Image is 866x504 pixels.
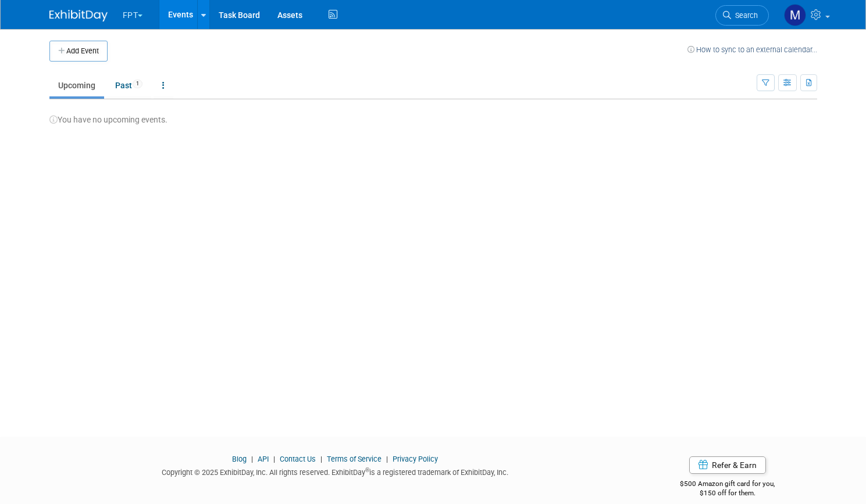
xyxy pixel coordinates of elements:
img: ExhibitDay [49,10,108,21]
a: Past1 [106,74,151,96]
a: API [258,455,269,463]
span: | [270,455,278,463]
a: Blog [232,455,247,463]
a: Upcoming [49,74,104,96]
a: Terms of Service [327,455,382,463]
div: Copyright © 2025 ExhibitDay, Inc. All rights reserved. ExhibitDay is a registered trademark of Ex... [49,465,621,478]
span: | [383,455,391,463]
a: Search [715,5,769,26]
div: $150 off for them. [638,488,817,498]
img: Matt h [784,4,806,26]
sup: ® [365,467,369,473]
a: Privacy Policy [393,455,438,463]
button: Add Event [49,41,108,62]
span: You have no upcoming events. [49,115,168,124]
a: Contact Us [280,455,316,463]
a: How to sync to an external calendar... [687,45,817,54]
span: | [248,455,256,463]
a: Refer & Earn [689,456,766,474]
span: | [318,455,325,463]
span: Search [731,11,758,20]
span: 1 [133,80,142,88]
div: $500 Amazon gift card for you, [638,471,817,498]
